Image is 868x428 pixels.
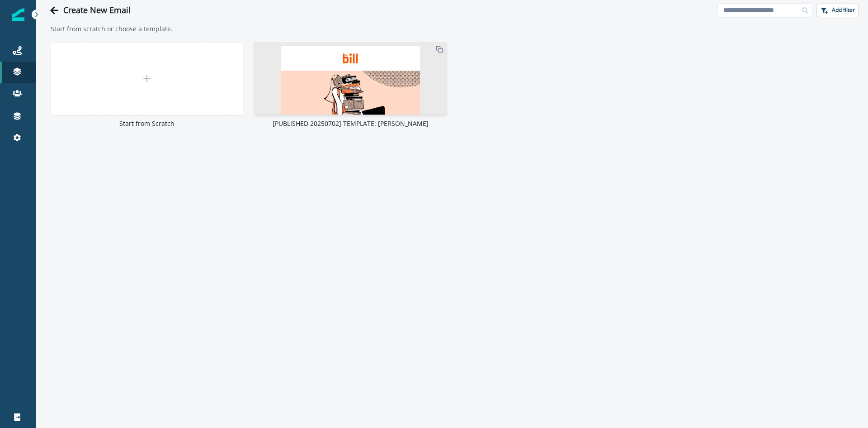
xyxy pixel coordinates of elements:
[12,8,24,21] img: Inflection
[63,5,131,15] h1: Create New Email
[816,4,859,17] button: Add filter
[51,24,854,34] p: Start from scratch or choose a template.
[832,7,855,13] p: Add filter
[254,119,447,128] p: [PUBLISHED 20250702] TEMPLATE: [PERSON_NAME]
[45,1,63,19] button: Go back
[51,119,243,128] p: Start from Scratch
